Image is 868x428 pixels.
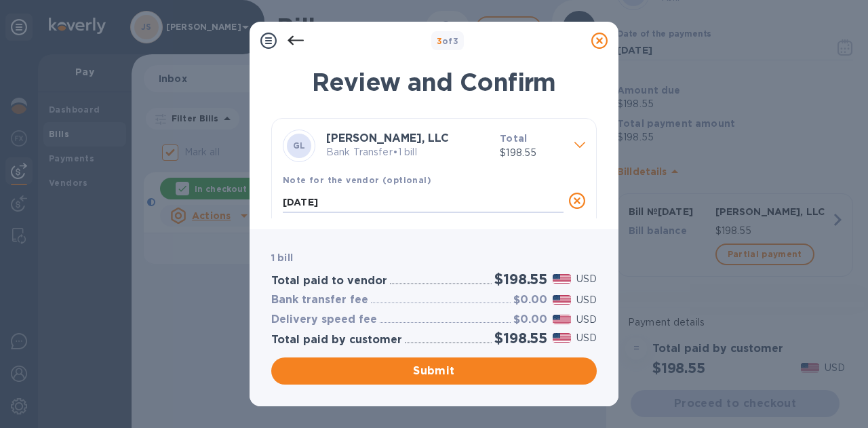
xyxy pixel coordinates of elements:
h3: Delivery speed fee [271,313,377,326]
h1: Review and Confirm [271,68,597,96]
p: USD [576,331,597,345]
span: 3 [437,36,442,46]
img: USD [553,333,571,343]
b: [PERSON_NAME], LLC [326,132,449,144]
h3: Bank transfer fee [271,294,368,307]
b: of 3 [437,36,459,46]
div: GL[PERSON_NAME], LLCBank Transfer•1 billTotal$198.55Note for the vendor (optional)[DATE]This note... [283,130,585,231]
button: Submit [271,357,597,385]
h3: Total paid by customer [271,334,402,347]
b: Total [500,133,527,144]
img: USD [553,274,571,284]
p: USD [576,293,597,307]
h2: $198.55 [494,330,547,347]
img: USD [553,315,571,324]
p: This note will be shared with your vendor via email [283,215,564,231]
h3: $0.00 [513,313,547,326]
p: $198.55 [500,146,564,160]
h3: Total paid to vendor [271,275,387,288]
h3: $0.00 [513,294,547,307]
p: Bank Transfer • 1 bill [326,145,489,159]
h2: $198.55 [494,271,547,288]
textarea: [DATE] [283,197,564,208]
b: 1 bill [271,252,293,263]
span: Submit [282,363,586,379]
p: USD [576,313,597,327]
b: GL [293,140,306,151]
img: USD [553,295,571,305]
b: Note for the vendor (optional) [283,175,431,185]
p: USD [576,272,597,286]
